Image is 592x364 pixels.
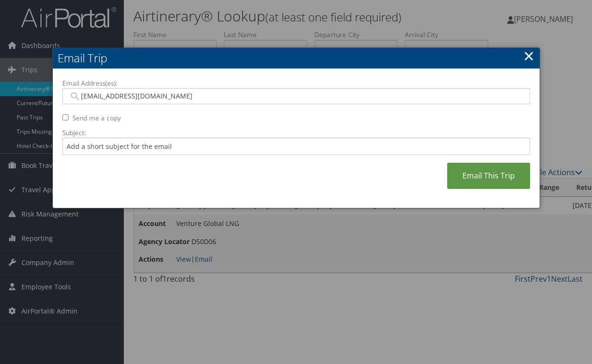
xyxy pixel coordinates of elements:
input: Add a short subject for the email [62,138,530,155]
label: Send me a copy [72,113,121,123]
label: Email Address(es): [62,79,530,88]
a: Email This Trip [447,163,530,189]
input: Email address (Separate multiple email addresses with commas) [69,91,523,101]
label: Subject: [62,128,530,138]
a: × [523,46,534,65]
h2: Email Trip [53,48,540,69]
